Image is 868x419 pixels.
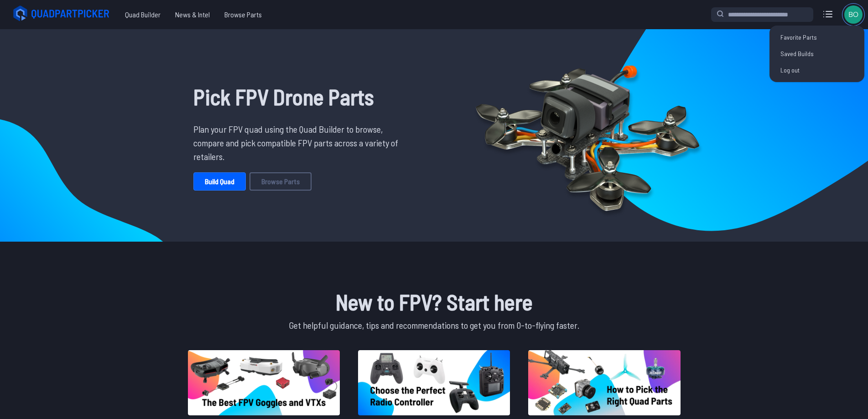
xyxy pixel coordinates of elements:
[773,46,861,62] a: Saved Builds
[773,62,861,78] a: Log out
[217,5,269,24] a: Browse Parts
[118,5,168,24] a: Quad Builder
[358,350,510,415] img: image of post
[188,350,340,415] img: image of post
[168,5,217,24] a: News & Intel
[186,285,682,318] h1: New to FPV? Start here
[193,122,405,163] p: Plan your FPV quad using the Quad Builder to browse, compare and pick compatible FPV parts across...
[773,29,861,46] a: Favorite Parts
[528,350,680,415] img: image of post
[249,172,312,191] a: Browse Parts
[844,5,863,24] img: User
[456,44,719,227] img: Quadcopter
[193,80,405,113] h1: Pick FPV Drone Parts
[186,318,682,332] p: Get helpful guidance, tips and recommendations to get you from 0-to-flying faster.
[193,172,246,191] a: Build Quad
